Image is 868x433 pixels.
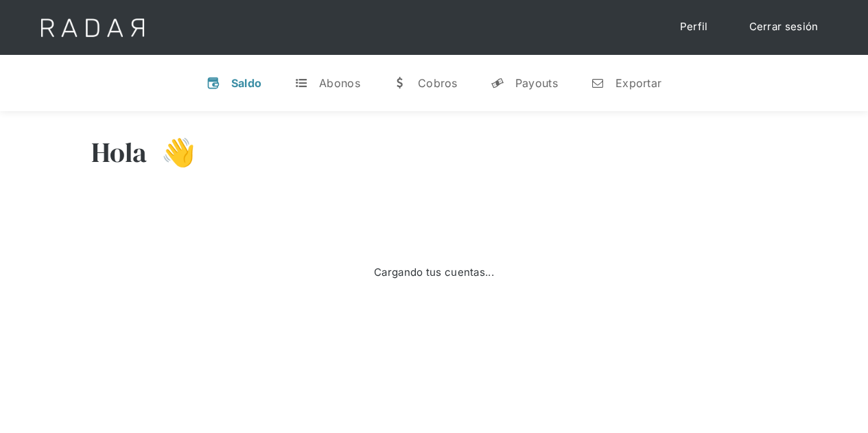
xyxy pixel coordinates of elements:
div: Cargando tus cuentas... [374,265,494,281]
div: y [491,76,504,90]
h3: 👋 [148,135,196,169]
div: n [591,76,605,90]
div: Saldo [231,76,262,90]
a: Cerrar sesión [736,14,832,40]
div: Exportar [615,76,661,90]
div: v [207,76,220,90]
div: w [393,76,407,90]
div: t [294,76,308,90]
h3: Hola [91,135,148,169]
div: Abonos [319,76,360,90]
div: Cobros [418,76,458,90]
div: Payouts [515,76,558,90]
a: Perfil [666,14,722,40]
